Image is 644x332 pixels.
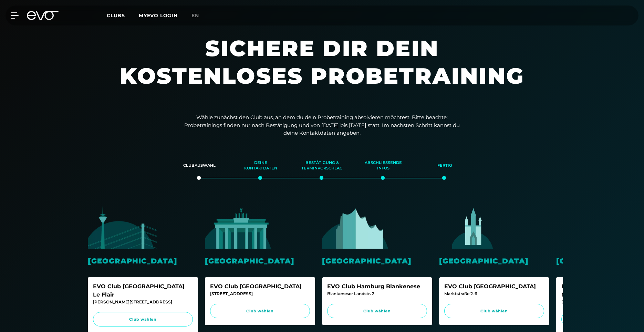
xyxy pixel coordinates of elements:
[444,282,544,291] div: EVO Club [GEOGRAPHIC_DATA]
[100,317,186,322] span: Club wählen
[300,156,344,175] div: Bestätigung & Terminvorschlag
[115,34,529,103] h1: Sichere dir dein kostenloses Probetraining
[361,156,405,175] div: Abschließende Infos
[423,156,467,175] div: Fertig
[184,114,460,137] p: Wähle zunächst den Club aus, an dem du dein Probetraining absolvieren möchtest. Bitte beachte: Pr...
[139,12,178,19] a: MYEVO LOGIN
[327,291,427,297] div: Blankeneser Landstr. 2
[107,12,139,19] a: Clubs
[210,291,310,297] div: [STREET_ADDRESS]
[93,312,193,327] a: Club wählen
[177,156,221,175] div: Clubauswahl
[93,282,193,299] div: EVO Club [GEOGRAPHIC_DATA] Le Flair
[210,304,310,319] a: Club wählen
[327,282,427,291] div: EVO Club Hamburg Blankenese
[205,256,315,266] div: [GEOGRAPHIC_DATA]
[322,206,391,249] img: evofitness
[439,206,508,249] img: evofitness
[239,156,283,175] div: Deine Kontaktdaten
[327,304,427,319] a: Club wählen
[334,308,420,314] span: Club wählen
[439,256,549,266] div: [GEOGRAPHIC_DATA]
[451,308,538,314] span: Club wählen
[556,206,625,249] img: evofitness
[322,256,432,266] div: [GEOGRAPHIC_DATA]
[444,304,544,319] a: Club wählen
[191,12,199,19] span: en
[88,256,198,266] div: [GEOGRAPHIC_DATA]
[191,12,207,20] a: en
[217,308,303,314] span: Club wählen
[444,291,544,297] div: Marktstraße 2-6
[205,206,274,249] img: evofitness
[93,299,193,305] div: [PERSON_NAME][STREET_ADDRESS]
[107,12,125,19] span: Clubs
[210,282,310,291] div: EVO Club [GEOGRAPHIC_DATA]
[88,206,157,249] img: evofitness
